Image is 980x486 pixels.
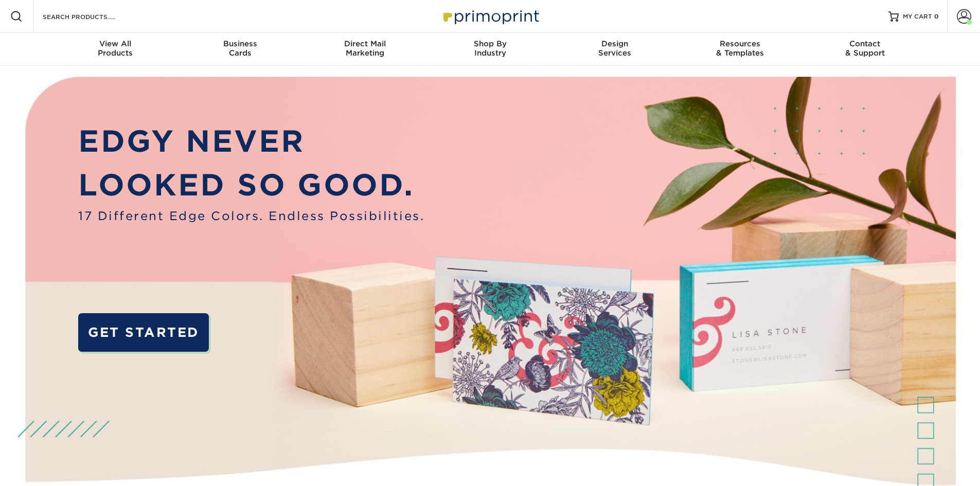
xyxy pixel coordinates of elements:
span: View All [53,39,178,48]
span: Direct Mail [302,39,427,48]
span: Resources [678,39,803,48]
span: Business [177,39,302,48]
input: SEARCH PRODUCTS..... [42,10,142,23]
img: Primoprint [439,5,542,27]
div: Marketing [302,39,427,58]
p: EDGY NEVER [78,119,424,164]
div: & Support [803,39,928,58]
a: Contact& Support [803,33,928,66]
span: Shop By [427,39,553,48]
div: & Templates [678,39,803,58]
a: GET STARTED [78,313,208,352]
span: 0 [934,13,939,20]
a: Direct MailMarketing [302,33,427,66]
a: BusinessCards [177,33,302,66]
a: Shop ByIndustry [427,33,553,66]
p: LOOKED SO GOOD. [78,163,424,207]
a: Resources& Templates [678,33,803,66]
a: View AllProducts [53,33,178,66]
span: Design [553,39,678,48]
span: 17 Different Edge Colors. Endless Possibilities. [78,207,424,225]
div: Products [53,39,178,58]
span: MY CART [903,12,932,21]
div: Cards [177,39,302,58]
a: DesignServices [553,33,678,66]
div: Industry [427,39,553,58]
div: Services [553,39,678,58]
span: Contact [803,39,928,48]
